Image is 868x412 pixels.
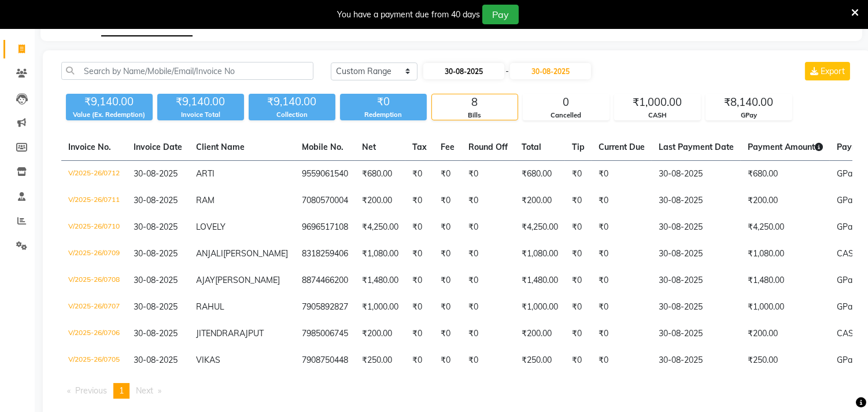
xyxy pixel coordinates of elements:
td: ₹0 [592,161,652,188]
td: ₹1,480.00 [741,267,830,294]
td: ₹0 [434,347,461,374]
td: ₹0 [434,321,461,347]
td: 30-08-2025 [652,321,741,347]
td: 30-08-2025 [652,161,741,188]
span: 30-08-2025 [134,355,178,365]
div: Value (Ex. Redemption) [66,110,153,120]
td: 9559061540 [295,161,355,188]
td: 7985006745 [295,321,355,347]
td: ₹0 [565,187,592,214]
span: ANJALI [196,248,223,259]
td: ₹4,250.00 [515,214,565,241]
td: V/2025-26/0705 [61,347,127,374]
span: GPay [837,195,856,205]
input: Start Date [423,63,504,79]
td: ₹4,250.00 [355,214,405,241]
span: GPay [837,168,856,179]
td: ₹0 [592,321,652,347]
span: Last Payment Date [659,142,734,152]
td: 30-08-2025 [652,267,741,294]
div: Cancelled [523,111,609,120]
span: RAJPUT [234,328,264,339]
td: ₹200.00 [741,321,830,347]
div: Invoice Total [157,110,244,120]
div: ₹9,140.00 [249,94,335,110]
td: ₹1,080.00 [741,241,830,267]
td: ₹1,480.00 [515,267,565,294]
td: ₹0 [461,161,515,188]
td: ₹4,250.00 [741,214,830,241]
td: ₹0 [565,321,592,347]
div: Redemption [340,110,427,120]
td: ₹0 [592,267,652,294]
td: 30-08-2025 [652,294,741,321]
td: V/2025-26/0712 [61,161,127,188]
input: End Date [510,63,591,79]
td: ₹0 [405,347,434,374]
td: ₹680.00 [355,161,405,188]
td: ₹1,000.00 [355,294,405,321]
div: GPay [706,111,792,120]
td: ₹0 [461,214,515,241]
span: [PERSON_NAME] [223,248,288,259]
nav: Pagination [61,383,852,399]
span: GPay [837,222,856,232]
td: ₹1,080.00 [355,241,405,267]
td: 30-08-2025 [652,347,741,374]
td: ₹0 [405,294,434,321]
span: GPay [837,355,856,365]
span: LOVELY [196,222,226,232]
span: Export [821,66,845,76]
td: 30-08-2025 [652,214,741,241]
td: V/2025-26/0710 [61,214,127,241]
td: ₹1,000.00 [741,294,830,321]
td: ₹0 [565,267,592,294]
td: ₹0 [565,294,592,321]
td: ₹0 [434,267,461,294]
div: ₹9,140.00 [157,94,244,110]
span: AJAY [196,275,215,285]
span: 30-08-2025 [134,275,178,285]
span: CASH [837,328,860,339]
td: V/2025-26/0706 [61,321,127,347]
td: ₹0 [461,321,515,347]
button: Pay [482,5,519,24]
td: ₹0 [565,347,592,374]
input: Search by Name/Mobile/Email/Invoice No [61,62,313,80]
td: ₹0 [565,214,592,241]
td: ₹0 [405,214,434,241]
td: ₹1,080.00 [515,241,565,267]
td: ₹0 [592,214,652,241]
td: ₹200.00 [741,187,830,214]
span: Payment Amount [748,142,823,152]
td: ₹0 [434,241,461,267]
span: Previous [75,385,107,396]
div: 0 [523,94,609,111]
td: ₹0 [592,294,652,321]
div: Collection [249,110,335,120]
td: ₹0 [434,161,461,188]
td: ₹0 [405,161,434,188]
td: V/2025-26/0708 [61,267,127,294]
span: RAHUL [196,301,224,312]
td: ₹0 [461,241,515,267]
td: ₹200.00 [355,321,405,347]
td: ₹0 [405,267,434,294]
td: ₹0 [565,241,592,267]
td: ₹0 [592,187,652,214]
td: ₹200.00 [515,187,565,214]
div: ₹0 [340,94,427,110]
td: ₹0 [592,241,652,267]
span: [PERSON_NAME] [215,275,280,285]
span: 30-08-2025 [134,222,178,232]
span: Mobile No. [302,142,343,152]
div: Bills [432,111,518,120]
td: ₹0 [405,241,434,267]
td: ₹0 [434,187,461,214]
td: 8318259406 [295,241,355,267]
td: ₹1,480.00 [355,267,405,294]
td: ₹0 [592,347,652,374]
td: 8874466200 [295,267,355,294]
td: ₹0 [565,161,592,188]
span: CASH, [837,248,862,259]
